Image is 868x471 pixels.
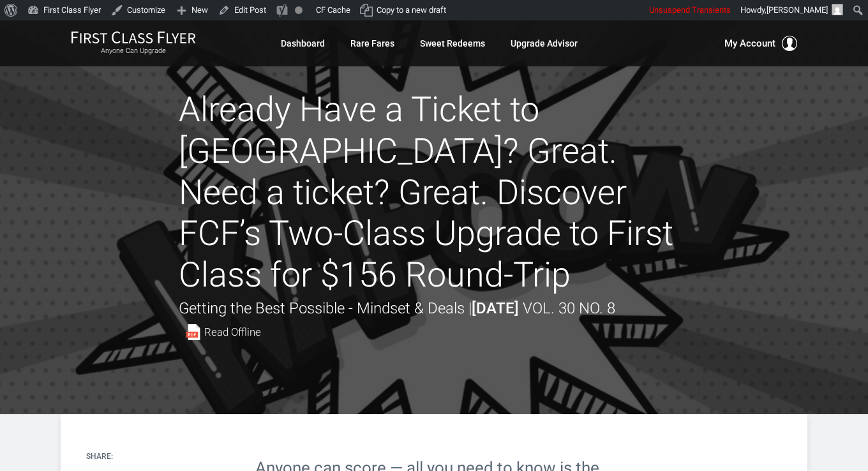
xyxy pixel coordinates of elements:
small: Anyone Can Upgrade [71,47,196,56]
img: pdf-file.svg [185,324,201,340]
h1: Already Have a Ticket to [GEOGRAPHIC_DATA]? Great. Need a ticket? Great. Discover FCF’s Two-Class... [179,89,689,296]
h4: Share: [86,452,113,461]
a: Upgrade Advisor [511,32,578,55]
div: Getting the Best Possible - Mindset & Deals | [179,296,689,345]
span: Unsuspend Transients [649,5,731,15]
span: Read Offline [204,327,261,338]
strong: [DATE] [472,299,519,317]
a: Dashboard [281,32,325,55]
button: My Account [724,36,797,51]
a: First Class FlyerAnyone Can Upgrade [71,31,196,56]
a: Rare Fares [350,32,394,55]
span: Vol. 30 No. 8 [523,299,615,317]
a: Sweet Redeems [420,32,485,55]
img: First Class Flyer [71,31,196,44]
span: [PERSON_NAME] [767,5,828,15]
span: My Account [724,36,775,51]
a: Read Offline [185,324,261,340]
